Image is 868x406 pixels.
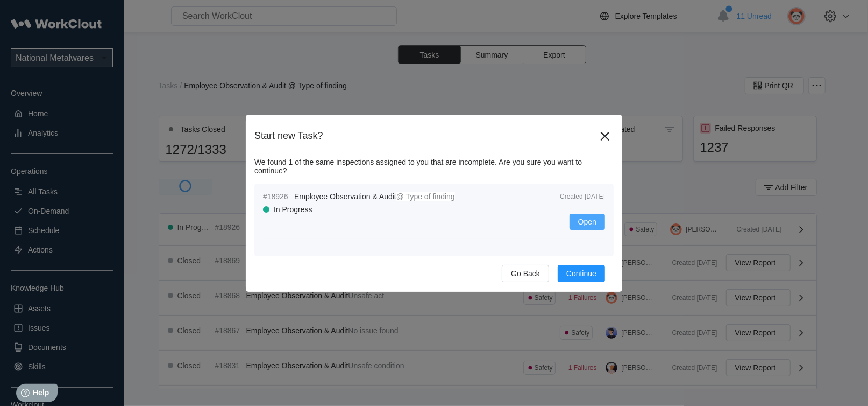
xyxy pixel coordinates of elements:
[396,192,455,201] mark: @ Type of finding
[578,218,596,226] span: Open
[254,130,596,142] div: Start new Task?
[558,265,605,282] button: Continue
[502,265,549,282] button: Go Back
[294,192,396,201] span: Employee Observation & Audit
[570,214,605,230] button: Open
[511,270,540,277] span: Go Back
[535,193,605,200] div: Created [DATE]
[263,192,290,201] span: #18926
[274,205,312,214] div: In Progress
[254,158,614,175] div: We found 1 of the same inspections assigned to you that are incomplete. Are you sure you want to ...
[566,270,596,277] span: Continue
